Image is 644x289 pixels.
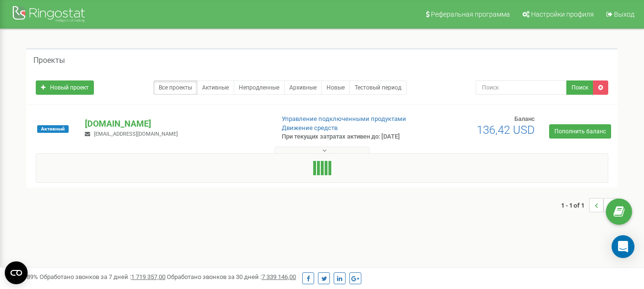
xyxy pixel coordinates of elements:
[131,273,165,280] u: 1 719 357,00
[561,198,589,212] span: 1 - 1 of 1
[614,10,634,18] span: Выход
[321,80,350,95] a: Новые
[37,125,69,133] span: Активный
[477,123,535,137] span: 136,42 USD
[282,124,337,131] a: Движение средств
[476,80,567,95] input: Поиск
[197,80,234,95] a: Активные
[561,189,618,222] nav: ...
[282,132,414,141] p: При текущих затратах активен до: [DATE]
[36,80,94,95] a: Новый проект
[282,115,406,122] a: Управление подключенными продуктами
[234,80,285,95] a: Непродленные
[153,80,197,95] a: Все проекты
[284,80,322,95] a: Архивные
[566,80,593,95] button: Поиск
[262,273,296,280] u: 7 339 146,00
[549,124,611,139] a: Пополнить баланс
[85,118,266,130] p: [DOMAIN_NAME]
[40,273,165,280] span: Обработано звонков за 7 дней :
[167,273,296,280] span: Обработано звонков за 30 дней :
[514,115,535,122] span: Баланс
[431,10,510,18] span: Реферальная программа
[5,261,28,284] button: Open CMP widget
[33,56,65,65] h5: Проекты
[94,131,178,137] span: [EMAIL_ADDRESS][DOMAIN_NAME]
[612,235,634,258] div: Open Intercom Messenger
[349,80,407,95] a: Тестовый период
[531,10,594,18] span: Настройки профиля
